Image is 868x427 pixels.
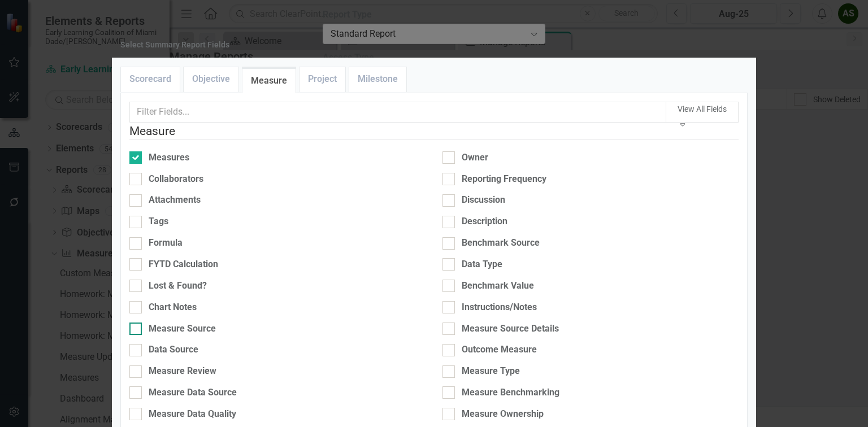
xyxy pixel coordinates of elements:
[129,123,739,140] legend: Measure
[121,67,180,91] a: Scorecard
[149,151,189,164] div: Measures
[149,301,197,314] div: Chart Notes
[149,194,201,207] div: Attachments
[462,280,534,293] div: Benchmark Value
[462,301,537,314] div: Instructions/Notes
[462,386,559,399] div: Measure Benchmarking
[149,258,218,271] div: FYTD Calculation
[462,343,537,356] div: Outcome Measure
[129,102,666,123] input: Filter Fields...
[120,41,229,49] div: Select Summary Report Fields
[462,237,540,250] div: Benchmark Source
[462,215,507,228] div: Description
[149,343,198,356] div: Data Source
[462,365,520,378] div: Measure Type
[678,103,727,115] div: View All Fields
[462,323,559,335] div: Measure Source Details
[149,386,237,399] div: Measure Data Source
[300,67,345,91] a: Project
[149,237,183,250] div: Formula
[462,408,544,421] div: Measure Ownership
[149,323,216,335] div: Measure Source
[149,408,236,421] div: Measure Data Quality
[462,173,546,186] div: Reporting Frequency
[462,258,502,271] div: Data Type
[242,69,296,93] a: Measure
[349,67,406,91] a: Milestone
[462,151,488,164] div: Owner
[149,173,203,186] div: Collaborators
[149,280,207,293] div: Lost & Found?
[149,365,216,378] div: Measure Review
[149,215,168,228] div: Tags
[462,194,505,207] div: Discussion
[184,67,238,91] a: Objective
